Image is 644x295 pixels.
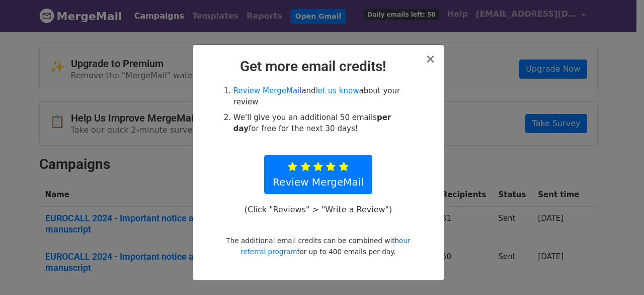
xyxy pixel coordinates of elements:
h2: Get more email credits! [201,58,436,75]
li: We'll give you an additional 50 emails for free for the next 30 days! [233,112,415,135]
iframe: Chat Widget [594,247,644,295]
button: Close [425,53,435,65]
a: our referral program [240,237,410,256]
strong: per day [233,113,391,134]
li: and about your review [233,85,415,108]
span: × [425,52,435,66]
p: (Click "Reviews" > "Write a Review") [239,204,397,215]
small: The additional email credits can be combined with for up to 400 emails per day. [226,237,410,256]
a: Review MergeMail [233,86,302,95]
a: Review MergeMail [264,155,372,194]
a: let us know [316,86,359,95]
